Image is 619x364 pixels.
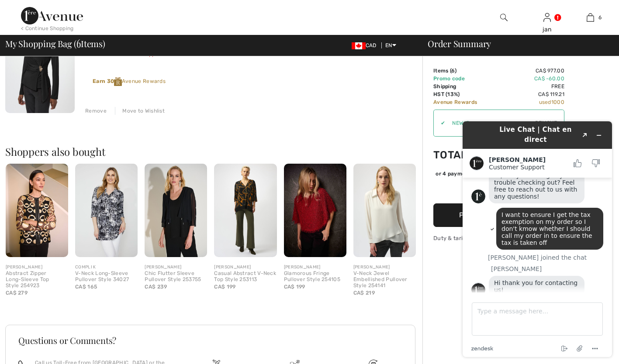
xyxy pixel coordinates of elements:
[445,110,535,136] input: Promo code
[451,68,455,74] span: 6
[145,284,167,290] span: CA$ 239
[5,39,105,48] span: My Shopping Bag ( Items)
[214,164,277,258] img: Casual Abstract V-Neck Top Style 253113
[353,271,416,288] div: V-Neck Jewel Embellished Pullover Style 254141
[434,119,445,127] div: ✔
[487,67,564,75] td: CA$ 977.00
[93,77,166,86] div: Avenue Rewards
[456,114,619,364] iframe: Find more information here
[93,78,122,84] strong: Earn 30
[433,75,487,82] td: Promo code
[19,6,37,14] span: Chat
[6,264,68,271] div: [PERSON_NAME]
[352,42,366,49] img: Canadian Dollar
[6,271,68,288] div: Abstract Zipper Long-Sleeve Top Style 254923
[543,12,551,23] img: My Info
[114,77,122,86] img: Reward-Logo.svg
[5,9,75,113] img: Chic Wrap V-Neck Top Style 254117
[352,42,380,48] span: CAD
[214,284,235,290] span: CA$ 199
[214,271,277,283] div: Casual Abstract V-Neck Top Style 253113
[85,107,107,115] div: Remove
[433,98,487,106] td: Avenue Rewards
[569,12,612,23] a: 6
[433,170,564,181] div: or 4 payments ofCA$ 259.05withSezzle Click to learn more about Sezzle
[587,12,594,23] img: My Bag
[526,25,568,34] div: jan
[145,271,207,283] div: Chic Flutter Sleeve Pullover Style 253755
[5,146,422,157] h2: Shoppers also bought
[76,37,81,48] span: 6
[6,164,68,258] img: Abstract Zipper Long-Sleeve Top Style 254923
[598,14,602,21] span: 6
[353,290,375,296] span: CA$ 219
[21,7,83,24] img: 1ère Avenue
[543,13,551,21] a: Sign In
[284,264,346,271] div: [PERSON_NAME]
[500,12,508,23] img: search the website
[6,290,28,296] span: CA$ 279
[353,164,416,258] img: V-Neck Jewel Embellished Pullover Style 254141
[284,164,346,258] img: Glamorous Fringe Pullover Style 254105
[284,271,346,283] div: Glamorous Fringe Pullover Style 254105
[487,75,564,82] td: CA$ -60.00
[436,170,564,178] div: or 4 payments of with
[433,203,564,227] button: Proceed to Payment
[487,82,564,90] td: Free
[487,98,564,106] td: used
[75,164,138,258] img: V-Neck Long-Sleeve Pullover Style 34027
[115,107,165,115] div: Move to Wishlist
[21,24,74,32] div: < Continue Shopping
[433,82,487,90] td: Shipping
[18,336,402,345] h3: Questions or Comments?
[487,90,564,98] td: CA$ 119.21
[433,90,487,98] td: HST (13%)
[417,39,614,48] div: Order Summary
[145,264,207,271] div: [PERSON_NAME]
[433,67,487,75] td: Items ( )
[214,264,277,271] div: [PERSON_NAME]
[75,271,138,283] div: V-Neck Long-Sleeve Pullover Style 34027
[433,181,564,200] iframe: PayPal-paypal
[385,42,396,48] span: EN
[75,264,138,271] div: COMPLI K
[433,234,564,242] div: Duty & tariff-free | Uninterrupted shipping
[75,284,97,290] span: CA$ 165
[145,164,207,258] img: Chic Flutter Sleeve Pullover Style 253755
[353,264,416,271] div: [PERSON_NAME]
[433,140,487,170] td: Total
[551,99,564,105] span: 1000
[284,284,305,290] span: CA$ 199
